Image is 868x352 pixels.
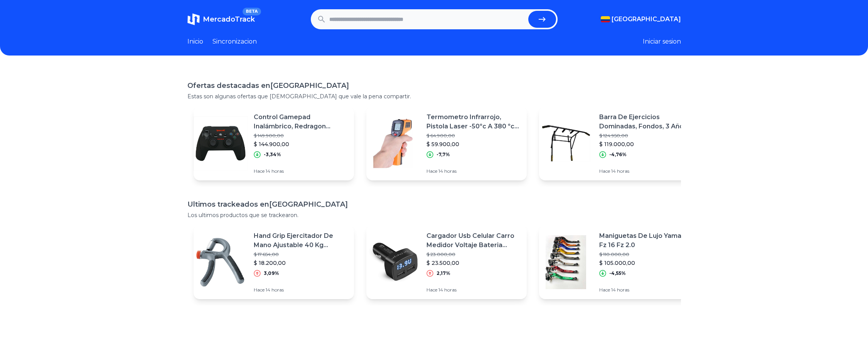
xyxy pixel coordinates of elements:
[539,116,593,170] img: Featured image
[187,80,681,91] h1: Ofertas destacadas en [GEOGRAPHIC_DATA]
[187,13,200,25] img: MercadoTrack
[187,37,203,46] a: Inicio
[194,235,248,289] img: Featured image
[612,15,681,24] span: [GEOGRAPHIC_DATA]
[254,259,348,267] p: $ 18.200,00
[194,116,248,170] img: Featured image
[264,270,279,276] p: 3,09%
[187,93,681,100] p: Estas son algunas ofertas que [DEMOGRAPHIC_DATA] que vale la pena compartir.
[601,16,610,22] img: Colombia
[426,113,521,131] p: Termometro Infrarrojo, Pistola Laser -50ºc A 380 ºc Digital
[599,168,693,174] p: Hace 14 horas
[254,113,348,131] p: Control Gamepad Inalámbrico, Redragon Harrow G808, Pc / Ps3
[539,235,593,289] img: Featured image
[254,133,348,139] p: $ 149.900,00
[609,152,627,158] p: -4,76%
[599,231,693,250] p: Maniguetas De Lujo Yamaha Fz 16 Fz 2.0
[366,225,527,299] a: Featured imageCargador Usb Celular Carro Medidor Voltaje Bateria Vehicular$ 23.000,00$ 23.500,002...
[601,15,681,24] button: [GEOGRAPHIC_DATA]
[609,270,626,276] p: -4,55%
[187,13,255,25] a: MercadoTrackBETA
[426,231,521,250] p: Cargador Usb Celular Carro Medidor Voltaje Bateria Vehicular
[426,259,521,267] p: $ 23.500,00
[437,152,450,158] p: -7,7%
[426,168,521,174] p: Hace 14 horas
[194,106,354,180] a: Featured imageControl Gamepad Inalámbrico, Redragon Harrow G808, Pc / Ps3$ 149.900,00$ 144.900,00...
[243,8,261,15] span: BETA
[426,133,521,139] p: $ 64.900,00
[194,225,354,299] a: Featured imageHand Grip Ejercitador De Mano Ajustable 40 Kg Sportfitness$ 17.654,00$ 18.200,003,0...
[599,251,693,258] p: $ 110.000,00
[254,140,348,148] p: $ 144.900,00
[426,251,521,258] p: $ 23.000,00
[599,113,693,131] p: Barra De Ejercicios Dominadas, Fondos, 3 Años De Garantía
[599,133,693,139] p: $ 124.950,00
[203,15,255,24] span: MercadoTrack
[539,106,699,180] a: Featured imageBarra De Ejercicios Dominadas, Fondos, 3 Años De Garantía$ 124.950,00$ 119.000,00-4...
[187,211,681,219] p: Los ultimos productos que se trackearon.
[264,152,281,158] p: -3,34%
[254,168,348,174] p: Hace 14 horas
[187,199,681,210] h1: Ultimos trackeados en [GEOGRAPHIC_DATA]
[254,287,348,293] p: Hace 14 horas
[366,235,420,289] img: Featured image
[212,37,257,46] a: Sincronizacion
[599,287,693,293] p: Hace 14 horas
[366,106,527,180] a: Featured imageTermometro Infrarrojo, Pistola Laser -50ºc A 380 ºc Digital$ 64.900,00$ 59.900,00-7...
[599,140,693,148] p: $ 119.000,00
[254,251,348,258] p: $ 17.654,00
[599,259,693,267] p: $ 105.000,00
[643,37,681,46] button: Iniciar sesion
[539,225,699,299] a: Featured imageManiguetas De Lujo Yamaha Fz 16 Fz 2.0$ 110.000,00$ 105.000,00-4,55%Hace 14 horas
[426,287,521,293] p: Hace 14 horas
[426,140,521,148] p: $ 59.900,00
[366,116,420,170] img: Featured image
[437,270,450,276] p: 2,17%
[254,231,348,250] p: Hand Grip Ejercitador De Mano Ajustable 40 Kg Sportfitness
